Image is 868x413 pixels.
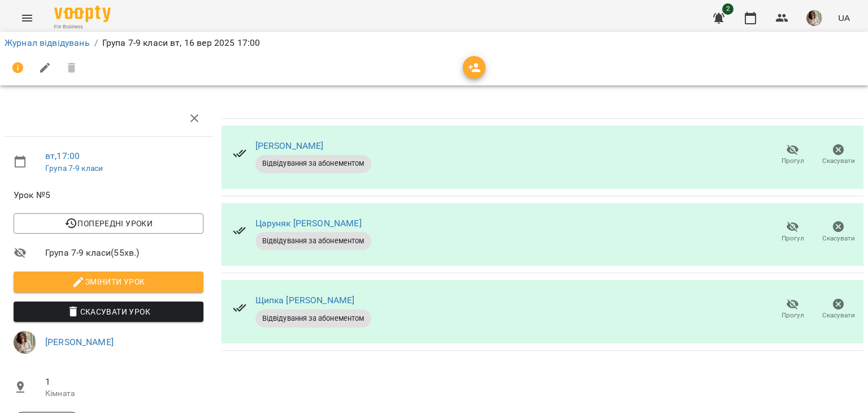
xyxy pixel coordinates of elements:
img: cf9d72be1c49480477303613d6f9b014.jpg [14,331,36,354]
span: Скасувати [822,311,855,320]
img: cf9d72be1c49480477303613d6f9b014.jpg [806,10,822,26]
li: / [94,36,98,50]
button: UA [834,7,854,28]
p: Кімната [45,388,203,399]
img: Voopty Logo [54,6,111,22]
span: Скасувати [822,156,855,166]
span: 1 [45,375,203,389]
button: Попередні уроки [14,213,203,234]
button: Скасувати [815,216,861,248]
button: Скасувати [815,294,861,325]
a: Журнал відвідувань [5,37,90,48]
span: Скасувати [822,234,855,243]
span: Змінити урок [23,275,194,289]
button: Прогул [770,294,815,325]
a: [PERSON_NAME] [255,140,324,151]
a: Царуняк [PERSON_NAME] [255,218,362,229]
span: 2 [722,3,734,15]
span: UA [838,12,850,24]
nav: breadcrumb [5,36,863,50]
p: Група 7-9 класи вт, 16 вер 2025 17:00 [102,36,260,50]
span: Попередні уроки [23,217,194,230]
a: Щипка [PERSON_NAME] [255,295,355,306]
span: Прогул [782,234,804,243]
span: Відвідування за абонементом [255,158,371,169]
span: Відвідування за абонементом [255,236,371,246]
a: вт , 17:00 [45,150,80,161]
button: Скасувати [815,139,861,171]
span: Група 7-9 класи ( 55 хв. ) [45,246,203,260]
span: Прогул [782,156,804,166]
button: Прогул [770,139,815,171]
span: Скасувати Урок [23,305,194,319]
span: Відвідування за абонементом [255,313,371,324]
button: Змінити урок [14,272,203,292]
span: Прогул [782,311,804,320]
button: Прогул [770,216,815,248]
a: Група 7-9 класи [45,164,103,173]
span: For Business [54,23,111,31]
button: Menu [14,5,41,32]
button: Скасувати Урок [14,302,203,322]
span: Урок №5 [14,188,203,202]
a: [PERSON_NAME] [45,337,114,347]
